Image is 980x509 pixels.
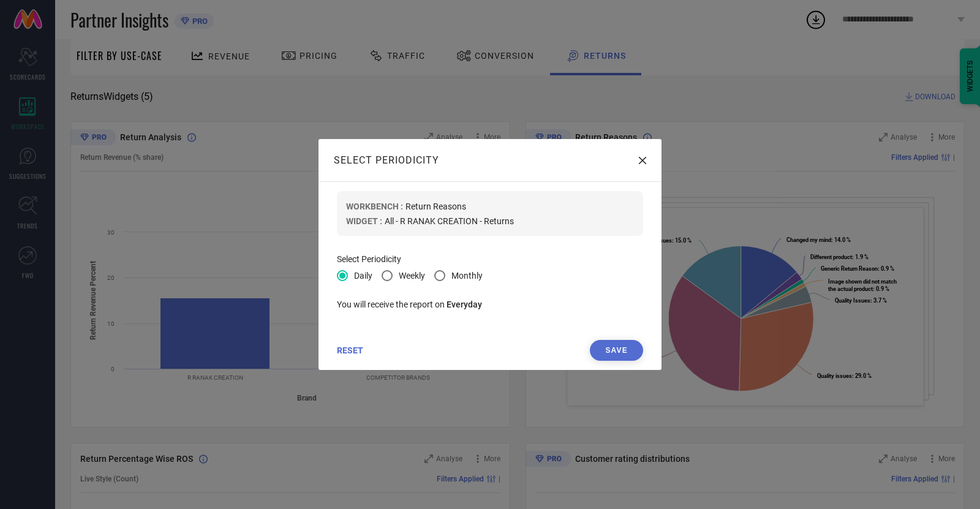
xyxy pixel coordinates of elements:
div: You will receive the report on [337,300,643,309]
button: Save [590,340,643,361]
span: WORKBENCH : [346,202,403,211]
span: All - R RANAK CREATION - Returns [385,216,514,226]
span: Weekly [399,271,425,281]
span: Return Reasons [405,202,466,211]
span: WIDGET : [346,216,382,226]
span: Everyday [447,300,482,309]
span: Daily [354,271,372,281]
div: Select Periodicity [337,254,643,264]
span: RESET [337,345,363,355]
span: Monthly [451,271,483,281]
h1: SELECT PERIODICITY [334,154,439,166]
